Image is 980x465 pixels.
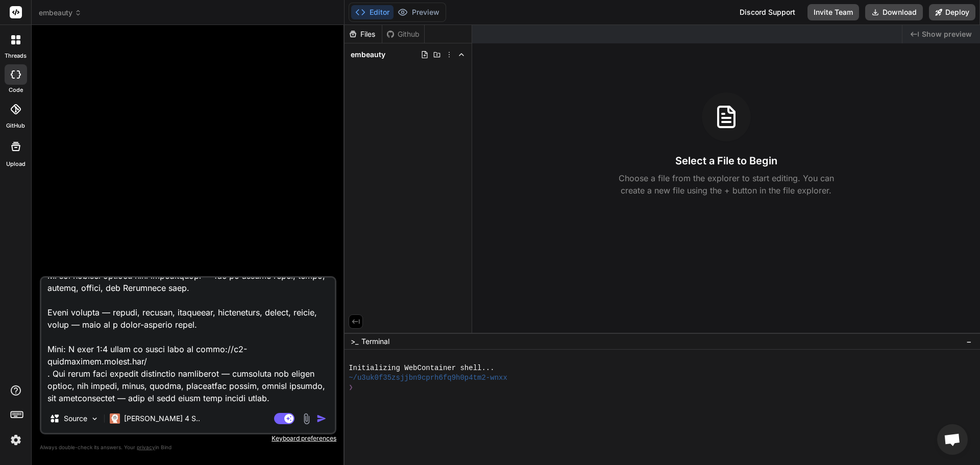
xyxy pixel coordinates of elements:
span: privacy [137,444,155,450]
span: embeauty [39,8,82,18]
p: Keyboard preferences [40,434,336,443]
label: code [9,86,23,94]
button: − [964,333,974,350]
span: Terminal [361,336,389,347]
p: Choose a file from the explorer to start editing. You can create a new file using the + button in... [612,172,841,197]
span: Initializing WebContainer shell... [349,363,495,373]
div: Files [345,29,382,39]
span: ~/u3uk0f35zsjjbn9cprh6fq9h0p4tm2-wnxx [349,373,507,383]
div: Discord Support [733,4,801,20]
p: [PERSON_NAME] 4 S.. [124,413,200,424]
span: Show preview [922,29,972,39]
textarea: Lorem ip dolorsi 715% ametcon ad el seddoei te: incid://u7-laboreetdol.magnaa.eni/ Admi venia: Qu... [41,278,335,404]
div: Open chat [937,424,968,455]
button: Invite Team [807,4,859,20]
p: Always double-check its answers. Your in Bind [40,443,336,452]
button: Download [865,4,923,20]
img: settings [7,431,24,449]
h3: Select a File to Begin [675,154,777,168]
label: threads [5,52,27,60]
img: attachment [301,413,312,425]
img: Pick Models [90,414,99,423]
button: Preview [394,5,444,19]
div: Github [382,29,424,39]
span: ❯ [349,383,354,393]
button: Deploy [929,4,975,20]
img: Claude 4 Sonnet [110,413,120,424]
span: − [966,336,972,347]
label: Upload [6,160,26,168]
label: GitHub [6,121,25,130]
span: embeauty [351,50,385,60]
p: Source [64,413,87,424]
img: icon [316,413,327,424]
button: Editor [351,5,394,19]
span: >_ [351,336,358,347]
